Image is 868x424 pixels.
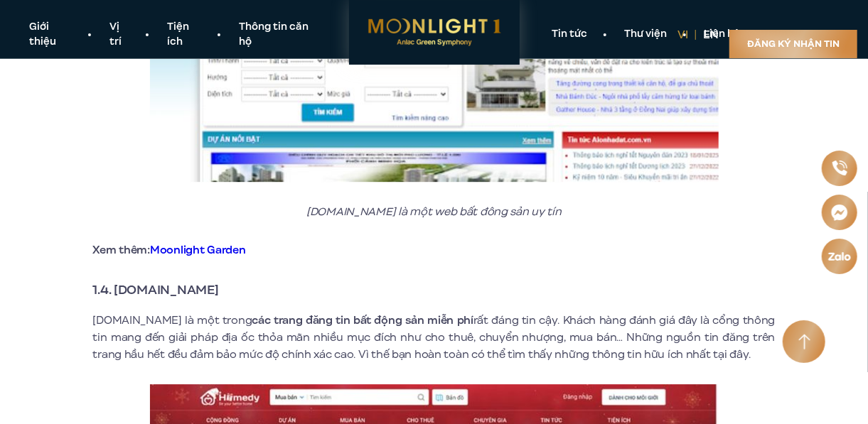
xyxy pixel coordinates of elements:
a: Thông tin căn hộ [220,20,334,50]
img: Phone icon [832,161,847,175]
strong: Xem thêm: [93,242,246,258]
img: Messenger icon [831,204,848,221]
a: Moonlight Garden [150,242,246,258]
strong: các trang đăng tin bất động sản miễn phí [252,312,473,328]
a: Thư viện [606,27,686,42]
a: Vị trí [91,20,149,50]
a: Tin tức [534,27,606,42]
a: Tiện ích [149,20,220,50]
img: Arrow icon [798,334,810,350]
strong: 1.4. [DOMAIN_NAME] [93,281,219,299]
a: vi [677,27,688,43]
a: Giới thiệu [11,20,91,50]
img: Zalo icon [827,252,851,261]
a: en [703,27,719,43]
em: [DOMAIN_NAME] là một web bất đông sản uy tín [306,204,562,219]
a: Đăng ký nhận tin [729,30,857,58]
p: [DOMAIN_NAME] là một trong rất đáng tin cậy. Khách hàng đánh giá đây là cổng thông tin mang đến g... [93,312,776,363]
a: Liên hệ [686,27,759,42]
